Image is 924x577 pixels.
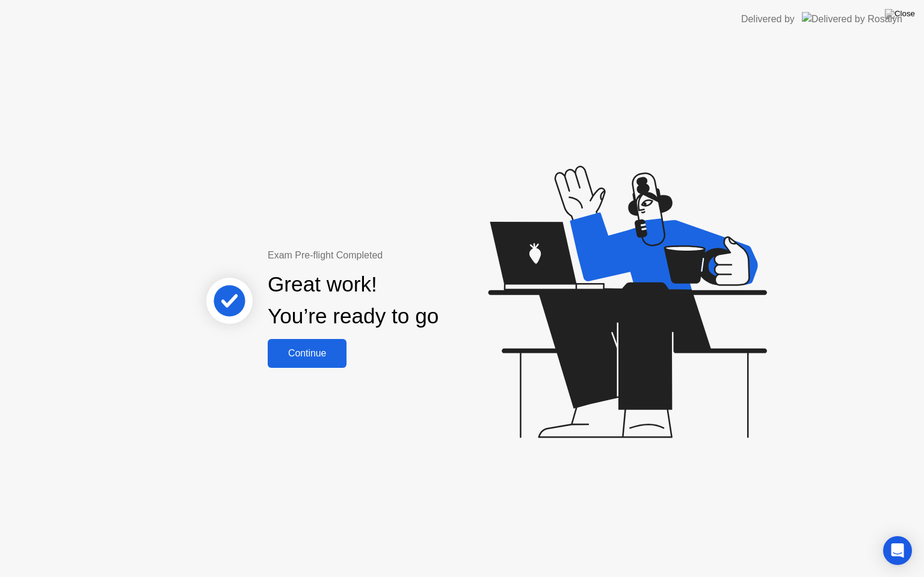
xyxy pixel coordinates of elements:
[271,348,343,359] div: Continue
[268,269,439,332] div: Great work! You’re ready to go
[883,536,912,565] div: Open Intercom Messenger
[802,12,902,26] img: Delivered by Rosalyn
[885,9,915,19] img: Close
[268,248,516,263] div: Exam Pre-flight Completed
[741,12,795,26] div: Delivered by
[268,339,346,368] button: Continue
